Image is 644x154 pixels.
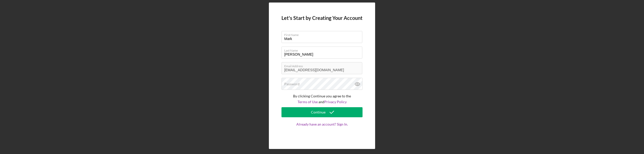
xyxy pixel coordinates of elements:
label: Password [284,82,300,86]
div: Continue [311,107,326,117]
a: Already have an account? Sign In. [281,122,363,136]
p: By clicking Continue you agree to the and [281,93,363,105]
label: Email Address [284,62,362,68]
a: Privacy Policy [324,100,347,104]
label: First Name [284,31,362,37]
button: Continue [281,107,363,117]
h4: Let's Start by Creating Your Account [281,15,363,21]
label: Last Name [284,47,362,52]
a: Terms of Use [298,100,318,104]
